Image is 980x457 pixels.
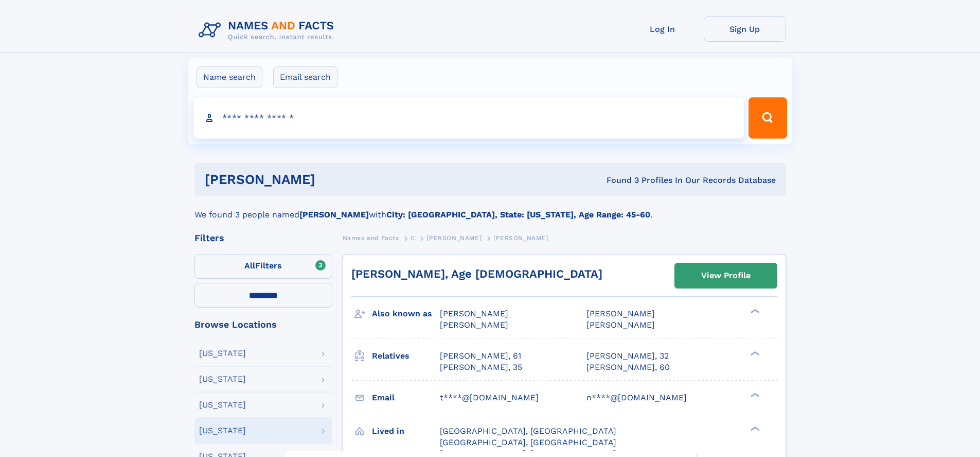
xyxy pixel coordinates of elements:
[194,254,332,279] label: Filters
[199,349,246,358] div: [US_STATE]
[372,347,440,365] h3: Relatives
[199,427,246,435] div: [US_STATE]
[194,196,786,221] div: We found 3 people named with .
[205,173,461,186] h1: [PERSON_NAME]
[411,234,415,242] span: C
[372,422,440,440] h3: Lived in
[621,16,704,42] a: Log In
[426,234,482,242] span: [PERSON_NAME]
[199,375,246,383] div: [US_STATE]
[411,231,415,244] a: C
[343,231,399,244] a: Names and Facts
[197,66,262,88] label: Name search
[701,264,751,287] div: View Profile
[586,350,669,362] a: [PERSON_NAME], 32
[244,261,255,270] span: All
[372,389,440,407] h3: Email
[748,350,760,357] div: ❯
[199,401,246,409] div: [US_STATE]
[586,309,655,318] span: [PERSON_NAME]
[426,231,482,244] a: [PERSON_NAME]
[704,16,786,42] a: Sign Up
[748,308,760,315] div: ❯
[440,320,508,330] span: [PERSON_NAME]
[749,97,787,139] button: Search Button
[440,350,521,362] a: [PERSON_NAME], 61
[586,362,670,373] a: [PERSON_NAME], 60
[675,263,777,288] a: View Profile
[440,437,616,447] span: [GEOGRAPHIC_DATA], [GEOGRAPHIC_DATA]
[440,362,522,373] a: [PERSON_NAME], 35
[386,210,650,219] b: City: [GEOGRAPHIC_DATA], State: [US_STATE], Age Range: 45-60
[194,16,343,44] img: Logo Names and Facts
[193,97,744,139] input: search input
[194,320,332,329] div: Browse Locations
[748,392,760,398] div: ❯
[273,66,337,88] label: Email search
[372,305,440,323] h3: Also known as
[299,210,369,219] b: [PERSON_NAME]
[440,426,616,436] span: [GEOGRAPHIC_DATA], [GEOGRAPHIC_DATA]
[493,234,548,242] span: [PERSON_NAME]
[461,175,776,186] div: Found 3 Profiles In Our Records Database
[194,233,332,243] div: Filters
[351,267,602,280] a: [PERSON_NAME], Age [DEMOGRAPHIC_DATA]
[748,425,760,432] div: ❯
[440,309,508,318] span: [PERSON_NAME]
[586,320,655,330] span: [PERSON_NAME]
